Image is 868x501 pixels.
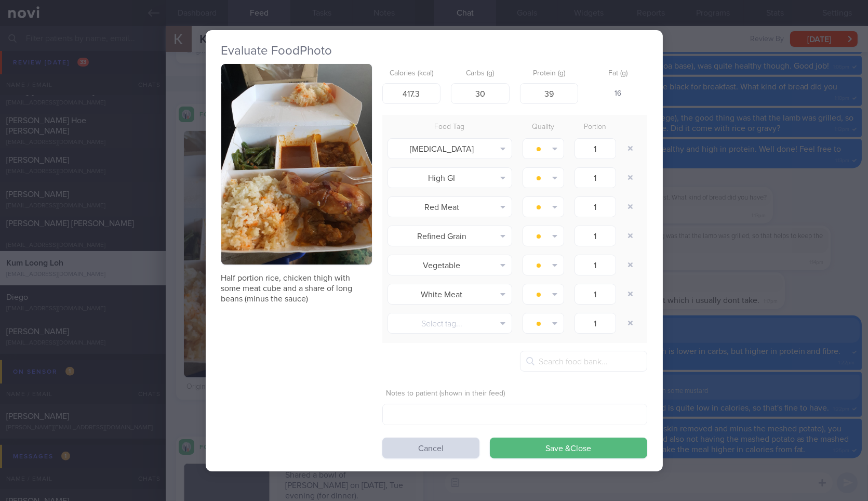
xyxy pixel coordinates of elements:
[589,83,647,105] div: 16
[490,438,647,458] button: Save &Close
[386,389,643,399] label: Notes to patient (shown in their feed)
[575,226,616,246] input: 1.0
[593,69,643,78] label: Fat (g)
[575,255,616,275] input: 1.0
[382,120,517,135] div: Food Tag
[575,313,616,334] input: 1.0
[520,83,579,104] input: 9
[575,138,616,159] input: 1.0
[221,64,372,265] img: Half portion rice, chicken thigh with some meat cube and a share of long beans (minus the sauce)
[388,313,512,334] button: Select tag...
[569,120,621,135] div: Portion
[382,83,441,104] input: 250
[388,167,512,188] button: High GI
[455,69,505,78] label: Carbs (g)
[382,438,479,458] button: Cancel
[388,284,512,305] button: White Meat
[520,351,647,372] input: Search food bank...
[221,273,372,304] p: Half portion rice, chicken thigh with some meat cube and a share of long beans (minus the sauce)
[524,69,575,78] label: Protein (g)
[517,120,569,135] div: Quality
[386,69,437,78] label: Calories (kcal)
[388,196,512,217] button: Red Meat
[575,284,616,305] input: 1.0
[451,83,510,104] input: 33
[388,255,512,275] button: Vegetable
[388,138,512,159] button: [MEDICAL_DATA]
[388,226,512,246] button: Refined Grain
[575,167,616,188] input: 1.0
[575,196,616,217] input: 1.0
[221,43,647,59] h2: Evaluate Food Photo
